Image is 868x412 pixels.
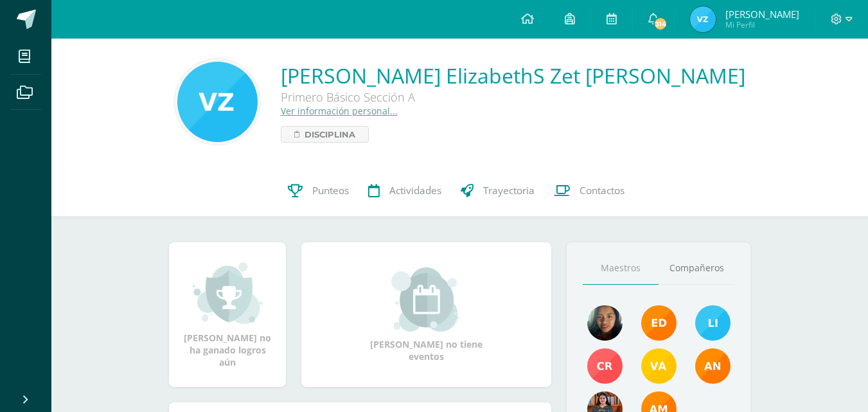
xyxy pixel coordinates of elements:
[587,305,623,341] img: c97de3f0a4f62e6deb7e91c2258cdedc.png
[725,19,799,30] span: Mi Perfil
[391,267,461,332] img: event_small.png
[278,165,359,217] a: Punteos
[483,184,535,197] span: Trayectoria
[281,62,745,89] a: [PERSON_NAME] ElizabethS Zet [PERSON_NAME]
[653,17,668,31] span: 314
[281,89,666,105] div: Primero Básico Sección A
[583,252,659,285] a: Maestros
[587,348,623,384] img: 6117b1eb4e8225ef5a84148c985d17e2.png
[544,165,634,217] a: Contactos
[362,267,491,363] div: [PERSON_NAME] no tiene eventos
[193,261,263,325] img: achievement_small.png
[451,165,544,217] a: Trayectoria
[580,184,624,197] span: Contactos
[690,6,716,32] img: bb8a6213fbb154f4a24ad8e65f2d70ee.png
[659,252,734,285] a: Compañeros
[281,126,369,143] a: Disciplina
[305,127,355,142] span: Disciplina
[695,348,731,384] img: a348d660b2b29c2c864a8732de45c20a.png
[312,184,349,197] span: Punteos
[177,62,258,142] img: f2e5b7820e3bd02aef7178470a3e6103.png
[359,165,451,217] a: Actividades
[182,261,273,368] div: [PERSON_NAME] no ha ganado logros aún
[389,184,441,197] span: Actividades
[641,305,677,341] img: f40e456500941b1b33f0807dd74ea5cf.png
[281,105,398,117] a: Ver información personal...
[695,305,731,341] img: 93ccdf12d55837f49f350ac5ca2a40a5.png
[725,8,799,21] span: [PERSON_NAME]
[641,348,677,384] img: cd5e356245587434922763be3243eb79.png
